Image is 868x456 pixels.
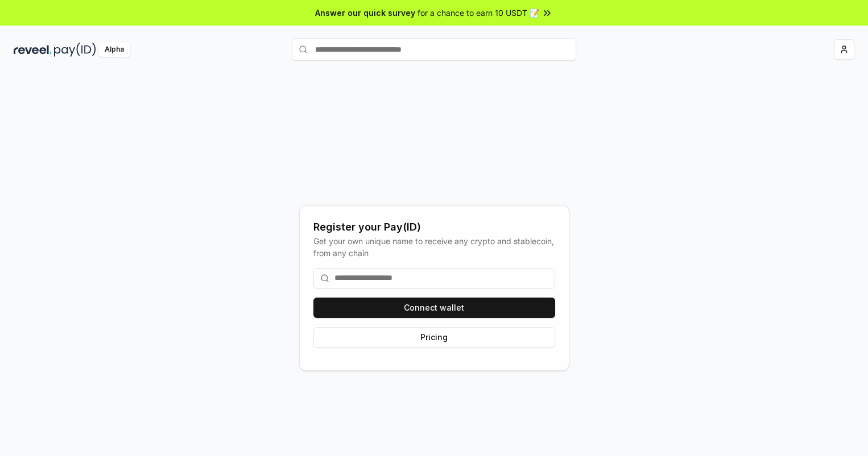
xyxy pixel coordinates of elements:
div: Alpha [98,43,130,57]
img: pay_id [54,43,96,57]
div: Get your own unique name to receive any crypto and stablecoin, from any chain [313,235,555,259]
button: Connect wallet [313,298,555,318]
div: Register your Pay(ID) [313,219,555,235]
span: Answer our quick survey [315,7,415,19]
img: reveel_dark [14,43,52,57]
span: for a chance to earn 10 USDT 📝 [418,7,539,19]
button: Pricing [313,327,555,348]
